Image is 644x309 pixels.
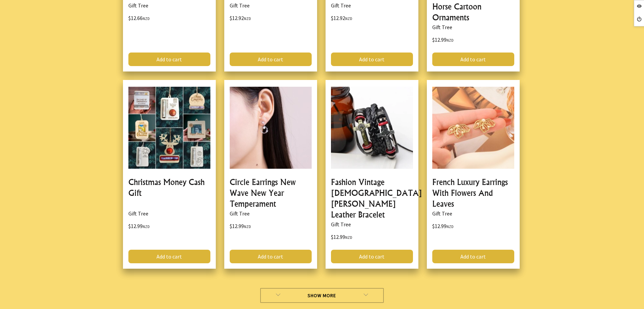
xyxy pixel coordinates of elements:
[331,250,413,263] a: Add to cart
[128,53,210,66] a: Add to cart
[128,250,210,263] a: Add to cart
[432,250,514,263] a: Add to cart
[230,250,312,263] a: Add to cart
[230,53,312,66] a: Add to cart
[260,288,384,303] a: Show More
[432,53,514,66] a: Add to cart
[331,53,413,66] a: Add to cart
